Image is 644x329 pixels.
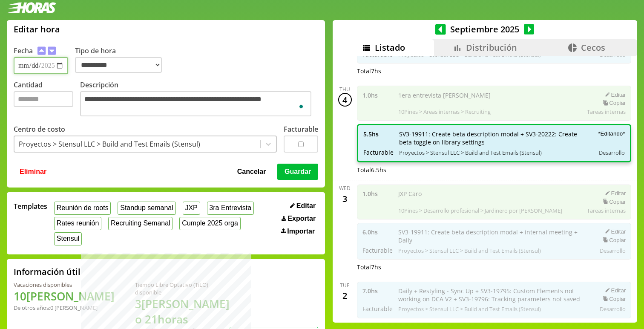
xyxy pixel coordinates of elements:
h1: 10 [PERSON_NAME] [14,289,115,304]
div: De otros años: 0 [PERSON_NAME] [14,304,115,312]
button: Rates reunión [54,217,101,230]
label: Cantidad [14,80,80,118]
span: Cecos [581,42,605,53]
select: Tipo de hora [75,57,162,73]
div: Wed [339,185,351,192]
div: 2 [338,289,352,303]
label: Centro de costo [14,124,65,134]
button: Exportar [279,214,318,223]
label: Fecha [14,46,33,55]
span: Listado [375,42,405,53]
div: Proyectos > Stensul LLC > Build and Test Emails (Stensul) [19,139,200,149]
button: Cumple 2025 orga [179,217,240,230]
div: Tue [340,282,350,289]
div: Total 6.5 hs [357,166,632,174]
h1: 3 [PERSON_NAME] o 21 horas [135,296,230,327]
span: Distribución [466,42,517,53]
div: Thu [339,86,350,93]
span: Exportar [287,215,316,222]
h2: Información útil [14,266,80,277]
div: Total 7 hs [357,67,632,75]
label: Facturable [284,124,318,134]
span: Septiembre 2025 [446,23,524,35]
div: 4 [338,93,352,107]
button: Eliminar [17,164,49,180]
button: Recruiting Semanal [108,217,172,230]
button: Cancelar [235,164,269,180]
div: Vacaciones disponibles [14,281,115,289]
div: Tiempo Libre Optativo (TiLO) disponible [135,281,230,296]
button: Reunión de roots [54,202,111,215]
label: Tipo de hora [75,46,169,74]
img: logotipo [7,2,56,13]
span: Templates [14,202,47,211]
button: 3ra Entrevista [207,202,254,215]
button: Stensul [54,232,82,245]
label: Descripción [80,80,318,118]
h1: Editar hora [14,23,60,35]
input: Cantidad [14,91,73,107]
span: Importar [287,228,315,235]
div: scrollable content [333,56,637,321]
button: JXP [183,202,200,215]
div: 3 [338,192,352,205]
span: Editar [296,202,316,210]
textarea: To enrich screen reader interactions, please activate Accessibility in Grammarly extension settings [80,91,311,116]
button: Editar [287,202,318,210]
button: Guardar [277,164,318,180]
button: Standup semanal [118,202,175,215]
div: Total 7 hs [357,263,632,271]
